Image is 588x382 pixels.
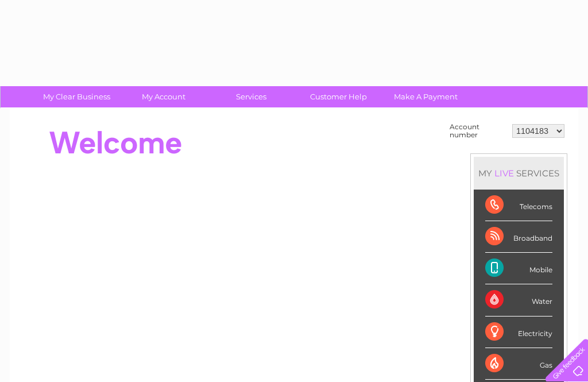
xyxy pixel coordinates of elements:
[291,86,386,107] a: Customer Help
[485,253,552,284] div: Mobile
[204,86,299,107] a: Services
[29,86,124,107] a: My Clear Business
[117,86,211,107] a: My Account
[485,317,552,348] div: Electricity
[474,157,564,190] div: MY SERVICES
[485,284,552,316] div: Water
[485,190,552,221] div: Telecoms
[378,86,473,107] a: Make A Payment
[485,221,552,253] div: Broadband
[485,348,552,380] div: Gas
[447,120,509,142] td: Account number
[492,168,516,179] div: LIVE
